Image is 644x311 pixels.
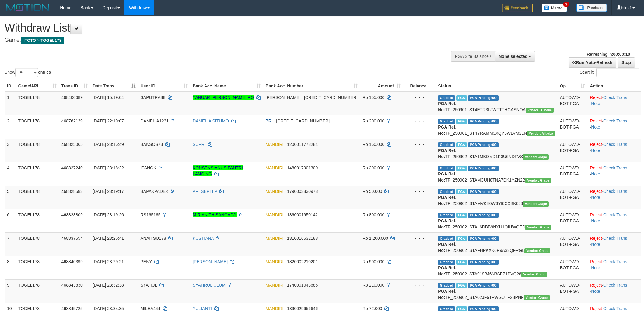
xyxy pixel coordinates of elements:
[61,95,83,100] span: 468400689
[193,95,254,100] a: YANUAR [PERSON_NAME] RO
[5,162,16,186] td: 4
[590,118,602,123] a: Reject
[16,279,59,303] td: TOGEL178
[61,189,83,194] span: 468828583
[5,92,16,115] td: 1
[405,94,433,101] div: - - -
[591,148,600,153] a: Note
[587,139,641,162] td: · ·
[558,115,588,139] td: AUTOWD-BOT-PGA
[591,125,600,129] a: Note
[61,283,83,288] span: 468843830
[287,306,318,311] span: Copy 1390029656646 to clipboard
[265,189,283,194] span: MANDIRI
[590,306,602,311] a: Reject
[558,139,588,162] td: AUTOWD-BOT-PGA
[456,119,467,124] span: Marked by bilcs1
[5,37,423,43] h4: Game:
[287,283,318,288] span: Copy 1740001043686 to clipboard
[438,265,456,276] b: PGA Ref. No:
[436,209,557,232] td: TF_250902_STAL6DBB9NXU1QIUWQED
[287,142,318,147] span: Copy 1200011778284 to clipboard
[193,142,206,147] a: SUPRI
[362,165,384,170] span: Rp 200.000
[590,236,602,241] a: Reject
[590,95,602,100] a: Reject
[16,115,59,139] td: TOGEL178
[16,186,59,209] td: TOGEL178
[5,256,16,279] td: 8
[558,80,588,92] th: Op: activate to sort column ascending
[405,259,433,265] div: - - -
[61,212,83,217] span: 468828809
[362,142,384,147] span: Rp 160.000
[438,189,455,194] span: Grabbed
[558,186,588,209] td: AUTOWD-BOT-PGA
[438,95,455,101] span: Grabbed
[438,260,455,265] span: Grabbed
[59,80,90,92] th: Trans ID: activate to sort column ascending
[93,306,124,311] span: [DATE] 23:34:35
[93,212,124,217] span: [DATE] 23:19:26
[93,118,124,123] span: [DATE] 22:19:07
[190,80,263,92] th: Bank Acc. Name: activate to sort column ascending
[603,236,627,241] a: Check Trans
[265,259,283,264] span: MANDIRI
[438,142,455,147] span: Grabbed
[576,4,607,12] img: panduan.png
[265,212,283,217] span: MANDIRI
[5,209,16,232] td: 6
[93,142,124,147] span: [DATE] 23:16:49
[603,306,627,311] a: Check Trans
[613,52,630,57] strong: 00:00:10
[438,213,455,218] span: Grabbed
[525,225,551,230] span: Vendor URL: https://settle31.1velocity.biz
[468,236,499,241] span: PGA Pending
[193,189,217,194] a: ARI SEPTI P
[140,142,163,147] span: BANSOS73
[93,283,124,288] span: [DATE] 23:32:38
[523,201,549,207] span: Vendor URL: https://settle31.1velocity.biz
[5,22,423,34] h1: Withdraw List
[362,118,384,123] span: Rp 200.000
[90,80,138,92] th: Date Trans.: activate to sort column descending
[5,115,16,139] td: 2
[591,195,600,200] a: Note
[140,212,160,217] span: RS165165
[563,2,569,7] span: 3
[590,142,602,147] a: Reject
[495,51,535,62] button: None selected
[93,236,124,241] span: [DATE] 23:26:41
[603,142,627,147] a: Check Trans
[5,80,16,92] th: ID
[93,165,124,170] span: [DATE] 23:18:22
[591,218,600,223] a: Note
[140,118,169,123] span: DAMELIA1231
[468,142,499,147] span: PGA Pending
[456,236,467,241] span: Marked by bilcs1
[265,236,283,241] span: MANDIRI
[16,162,59,186] td: TOGEL178
[436,80,557,92] th: Status
[93,259,124,264] span: [DATE] 23:29:21
[468,213,499,218] span: PGA Pending
[587,279,641,303] td: · ·
[456,213,467,218] span: Marked by bilcs1
[5,68,51,77] label: Show entries
[405,188,433,194] div: - - -
[558,256,588,279] td: AUTOWD-BOT-PGA
[138,80,190,92] th: User ID: activate to sort column ascending
[591,171,600,176] a: Note
[436,115,557,139] td: TF_250901_ST4YRAMM3XQY5WLVM21N
[542,4,567,12] img: Button%20Memo.svg
[193,259,228,264] a: [PERSON_NAME]
[438,171,456,182] b: PGA Ref. No:
[456,142,467,147] span: Marked by bilcs1
[16,92,59,115] td: TOGEL178
[603,259,627,264] a: Check Trans
[265,306,283,311] span: MANDIRI
[587,115,641,139] td: · ·
[603,212,627,217] a: Check Trans
[591,101,600,106] a: Note
[403,80,436,92] th: Balance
